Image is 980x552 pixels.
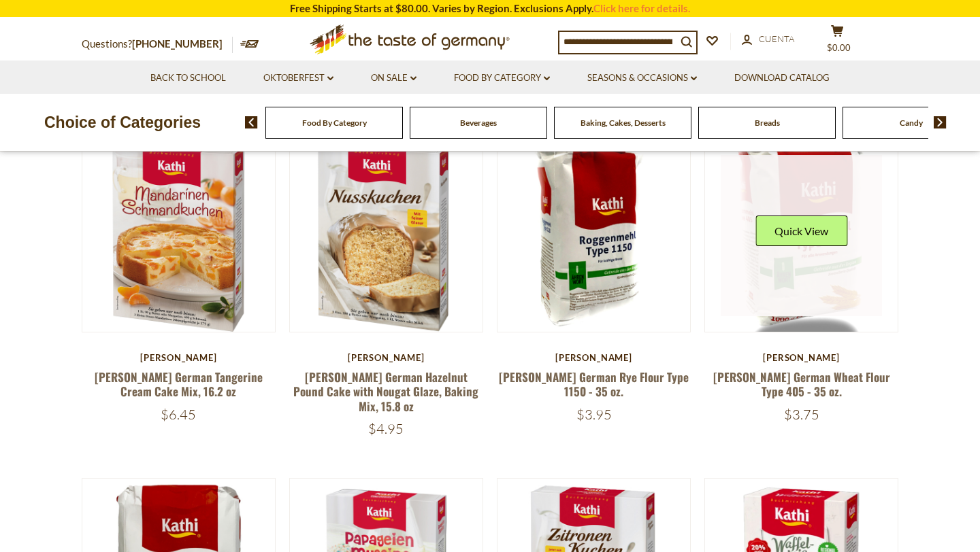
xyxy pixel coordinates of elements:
span: $6.45 [161,406,196,423]
a: [PERSON_NAME] German Tangerine Cream Cake Mix, 16.2 oz [95,368,263,400]
a: Beverages [460,118,497,128]
a: Cuenta [742,32,794,47]
a: Download Catalog [734,71,830,86]
button: Quick View [755,215,847,246]
p: Questions? [82,35,233,53]
a: [PHONE_NUMBER] [132,37,223,50]
img: Kathi [82,139,275,332]
span: Cuenta [759,33,794,44]
a: Breads [755,118,780,128]
a: Back to School [150,71,226,86]
a: On Sale [371,71,416,86]
a: Click here for details. [593,2,690,14]
a: [PERSON_NAME] German Wheat Flour Type 405 - 35 oz. [713,368,890,400]
span: $0.00 [827,42,851,53]
div: [PERSON_NAME] [497,352,691,363]
span: $4.95 [368,420,404,437]
div: [PERSON_NAME] [704,352,898,363]
img: previous arrow [245,116,258,128]
a: Seasons & Occasions [587,71,697,86]
span: $3.75 [784,406,819,423]
button: $0.00 [817,24,857,58]
a: Oktoberfest [263,71,333,86]
a: Food By Category [454,71,550,86]
a: [PERSON_NAME] German Hazelnut Pound Cake with Nougat Glaze, Baking Mix, 15.8 oz [293,368,478,415]
a: Food By Category [302,118,367,128]
img: Kathi [705,139,898,332]
a: Baking, Cakes, Desserts [581,118,666,128]
img: next arrow [934,116,947,128]
img: Kathi [290,139,483,332]
img: Kathi [497,139,690,332]
div: [PERSON_NAME] [82,352,276,363]
a: Candy [900,118,923,128]
a: [PERSON_NAME] German Rye Flour Type 1150 - 35 oz. [499,368,689,400]
span: $3.95 [576,406,612,423]
div: [PERSON_NAME] [289,352,483,363]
